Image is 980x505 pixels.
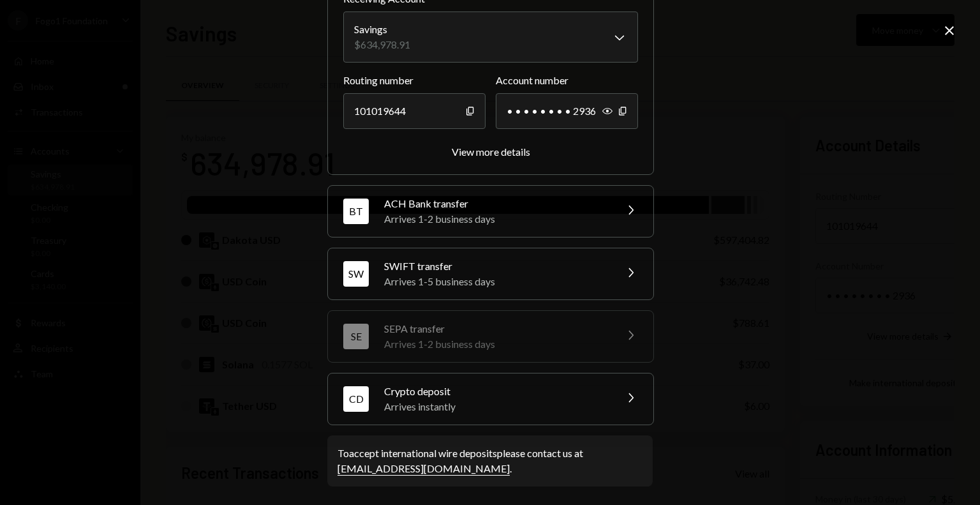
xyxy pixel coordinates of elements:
div: To accept international wire deposits please contact us at . [338,446,642,476]
div: Arrives 1-2 business days [384,336,607,352]
div: SE [343,324,369,349]
div: BT [343,199,369,224]
button: CDCrypto depositArrives instantly [328,373,653,425]
div: Crypto deposit [384,384,607,399]
label: Routing number [343,73,486,88]
button: SWSWIFT transferArrives 1-5 business days [328,248,653,299]
label: Account number [496,73,638,88]
div: ACH Bank transfer [384,196,607,211]
div: Arrives instantly [384,399,607,414]
div: SW [343,261,369,287]
div: SWIFT transfer [384,259,607,274]
div: Arrives 1-2 business days [384,211,607,227]
div: CD [343,386,369,412]
div: Arrives 1-5 business days [384,274,607,289]
button: BTACH Bank transferArrives 1-2 business days [328,186,653,237]
a: [EMAIL_ADDRESS][DOMAIN_NAME] [338,462,510,476]
div: 101019644 [343,93,486,129]
button: View more details [452,146,530,159]
div: • • • • • • • • 2936 [496,93,638,129]
div: View more details [452,146,530,158]
div: SEPA transfer [384,321,607,336]
button: Receiving Account [343,11,638,63]
button: SESEPA transferArrives 1-2 business days [328,311,653,362]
